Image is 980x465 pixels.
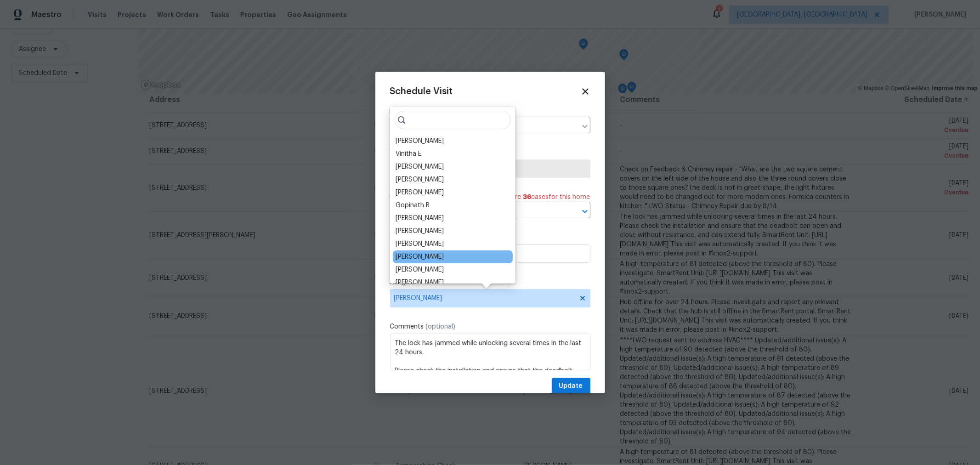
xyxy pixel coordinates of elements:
[396,265,444,274] div: [PERSON_NAME]
[580,86,590,96] span: Close
[390,322,590,331] label: Comments
[396,201,430,210] div: Gopinath R
[390,87,453,96] span: Schedule Visit
[396,162,444,171] div: [PERSON_NAME]
[396,239,444,249] div: [PERSON_NAME]
[396,149,421,159] div: Vinitha E
[552,378,590,395] button: Update
[494,193,590,202] span: There are case s for this home
[559,380,583,392] span: Update
[394,295,574,302] span: [PERSON_NAME]
[396,175,444,184] div: [PERSON_NAME]
[426,323,456,330] span: (optional)
[396,136,444,146] div: [PERSON_NAME]
[396,227,444,236] div: [PERSON_NAME]
[396,278,444,287] div: [PERSON_NAME]
[396,252,444,261] div: [PERSON_NAME]
[390,334,590,370] textarea: The lock has jammed while unlocking several times in the last 24 hours. Please check the installa...
[578,205,591,218] button: Open
[396,188,444,197] div: [PERSON_NAME]
[523,194,532,200] span: 36
[396,214,444,223] div: [PERSON_NAME]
